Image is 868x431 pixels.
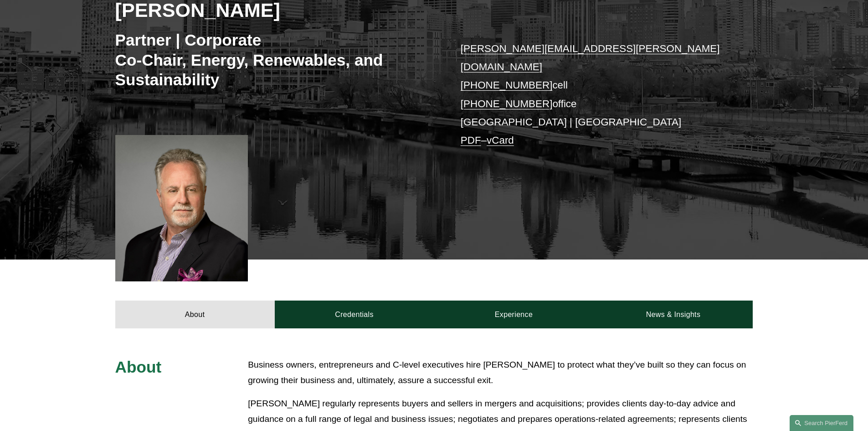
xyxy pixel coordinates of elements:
a: Credentials [275,301,434,328]
h3: Partner | Corporate Co-Chair, Energy, Renewables, and Sustainability [115,30,434,90]
span: About [115,358,162,376]
a: PDF [461,135,481,146]
a: [PHONE_NUMBER] [461,98,553,109]
p: cell office [GEOGRAPHIC_DATA] | [GEOGRAPHIC_DATA] – [461,40,726,150]
a: [PHONE_NUMBER] [461,79,553,91]
p: Business owners, entrepreneurs and C-level executives hire [PERSON_NAME] to protect what they’ve ... [248,357,753,389]
a: News & Insights [593,301,753,328]
a: About [115,301,275,328]
a: vCard [487,135,514,146]
a: [PERSON_NAME][EMAIL_ADDRESS][PERSON_NAME][DOMAIN_NAME] [461,43,720,73]
a: Experience [434,301,594,328]
a: Search this site [790,415,853,431]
